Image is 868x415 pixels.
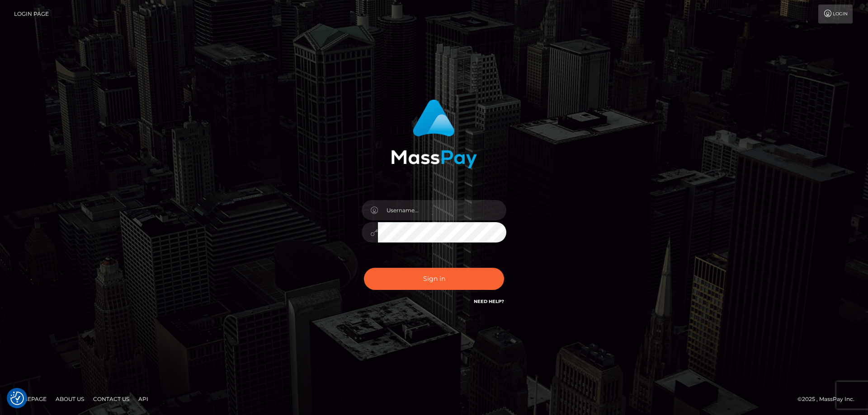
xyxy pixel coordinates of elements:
[10,392,24,405] img: Revisit consent button
[364,268,504,290] button: Sign in
[391,99,477,168] img: MassPay Login
[474,298,504,304] a: Need Help?
[378,200,506,220] input: Username...
[10,392,50,406] a: Homepage
[14,5,49,23] a: Login Page
[10,392,24,405] button: Consent Preferences
[135,392,152,406] a: API
[797,394,861,404] div: © 2025 , MassPay Inc.
[52,392,88,406] a: About Us
[818,5,853,23] a: Login
[90,392,133,406] a: Contact Us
